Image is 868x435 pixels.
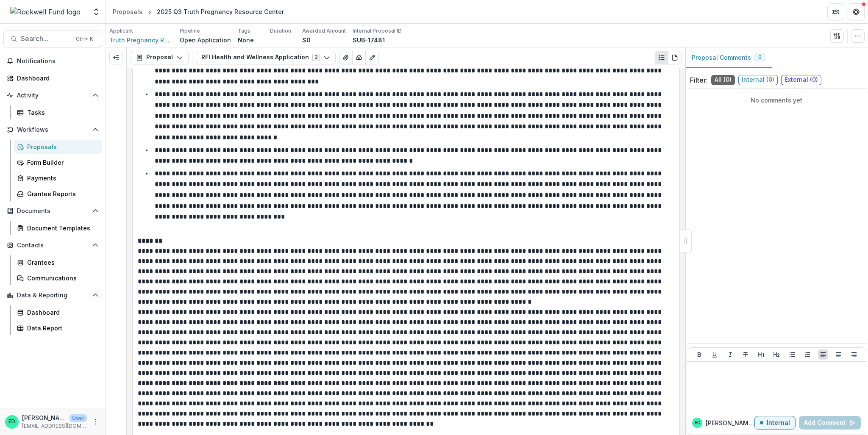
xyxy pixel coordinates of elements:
button: Open Workflows [3,123,102,136]
div: Estevan D. Delgado [695,421,700,425]
button: Expand left [109,51,123,64]
a: Form Builder [14,155,102,169]
a: Proposals [14,140,102,154]
div: 2025 Q3 Truth Pregnancy Resource Center [157,7,284,16]
p: None [238,36,254,44]
a: Communications [14,271,102,285]
a: Dashboard [14,305,102,319]
a: Grantees [14,255,102,269]
button: Search... [3,30,102,47]
button: Edit as form [365,51,379,64]
button: Bullet List [787,349,797,360]
p: Internal Proposal ID [353,27,402,35]
button: Open Data & Reporting [3,288,102,302]
span: Documents [17,208,89,215]
button: Heading 1 [756,349,766,360]
nav: breadcrumb [109,6,287,18]
button: Heading 2 [771,349,782,360]
span: Workflows [17,126,89,133]
button: Align Right [849,349,859,360]
button: Align Left [818,349,828,360]
a: Data Report [14,321,102,335]
button: Bold [694,349,704,360]
p: $0 [302,36,311,44]
button: Internal [754,416,796,429]
button: Ordered List [802,349,812,360]
div: Tasks [27,108,95,117]
div: Dashboard [17,74,95,83]
a: Proposals [109,6,146,18]
span: Activity [17,92,89,99]
span: Notifications [17,58,99,65]
button: Strike [740,349,751,360]
button: Plaintext view [655,51,668,64]
button: Open Documents [3,204,102,218]
a: Payments [14,171,102,185]
button: Add Comment [799,416,861,429]
button: PDF view [668,51,682,64]
div: Payments [27,174,95,183]
p: [PERSON_NAME] [22,413,66,422]
p: Tags [238,27,250,35]
div: Proposals [27,142,95,151]
div: Communications [27,274,95,283]
p: Filter: [690,75,708,85]
a: Dashboard [3,71,102,85]
span: External ( 0 ) [781,75,821,85]
div: Grantee Reports [27,189,95,198]
button: Open entity switcher [90,3,102,20]
span: Contacts [17,242,89,249]
div: Document Templates [27,224,95,233]
p: [PERSON_NAME] D [706,418,754,427]
span: Data & Reporting [17,292,89,299]
button: Proposal Comments [685,47,772,68]
div: Dashboard [27,308,95,317]
button: Proposal [131,51,189,64]
button: Open Contacts [3,238,102,252]
img: Rockwell Fund logo [10,7,81,17]
div: Form Builder [27,158,95,167]
button: Partners [827,3,844,20]
a: Grantee Reports [14,187,102,201]
span: Search... [21,35,71,43]
button: Italicize [725,349,735,360]
p: Awarded Amount [302,27,346,35]
p: No comments yet [690,96,863,105]
p: Pipeline [180,27,200,35]
button: Align Center [833,349,843,360]
p: Duration [270,27,291,35]
button: Underline [709,349,720,360]
p: User [70,414,87,422]
div: Data Report [27,324,95,332]
p: Applicant [109,27,133,35]
p: SUB-17481 [353,36,385,44]
a: Truth Pregnancy Resource Center [109,36,173,44]
span: All ( 0 ) [711,75,735,85]
button: More [90,417,100,427]
button: Get Help [848,3,865,20]
div: Ctrl + K [74,34,95,44]
span: 0 [758,54,762,60]
button: Open Activity [3,89,102,102]
a: Tasks [14,105,102,119]
div: Grantees [27,258,95,267]
p: [EMAIL_ADDRESS][DOMAIN_NAME] [22,422,87,430]
p: Open Application [180,36,231,44]
button: RFI Health and Wellness Application2 [196,51,336,64]
button: View Attached Files [339,51,353,64]
a: Document Templates [14,221,102,235]
span: Internal ( 0 ) [738,75,778,85]
div: Proposals [113,7,142,16]
button: Notifications [3,54,102,68]
p: Internal [767,419,790,427]
div: Estevan D. Delgado [8,419,15,424]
